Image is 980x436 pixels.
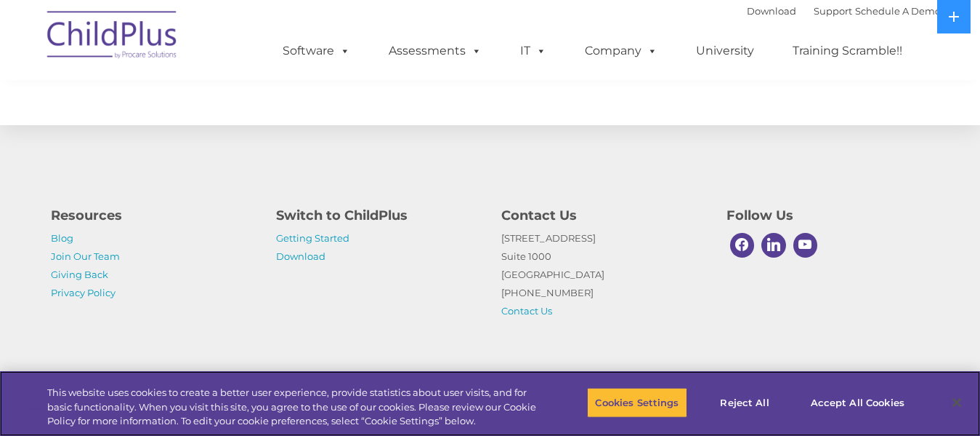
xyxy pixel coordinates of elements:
[778,36,917,66] a: Training Scramble!!
[855,5,941,17] a: Schedule A Demo
[814,5,852,17] a: Support
[747,5,796,17] a: Download
[681,36,769,66] a: University
[40,1,185,74] img: ChildPlus by Procare Solutions
[51,287,116,298] a: Privacy Policy
[51,269,108,280] a: Giving Back
[47,386,539,429] div: This website uses cookies to create a better user experience, provide statistics about user visit...
[587,387,687,418] button: Cookies Settings
[276,232,349,244] a: Getting Started
[374,36,496,66] a: Assessments
[941,387,973,419] button: Close
[790,229,822,261] a: Youtube
[726,205,930,226] h4: Follow Us
[276,205,479,226] h4: Switch to ChildPlus
[758,229,790,261] a: Linkedin
[747,5,941,17] font: |
[501,229,705,320] p: [STREET_ADDRESS] Suite 1000 [GEOGRAPHIC_DATA] [PHONE_NUMBER]
[276,250,325,262] a: Download
[268,36,365,66] a: Software
[570,36,672,66] a: Company
[726,229,758,261] a: Facebook
[803,387,912,418] button: Accept All Cookies
[501,305,552,317] a: Contact Us
[51,232,73,244] a: Blog
[51,205,254,226] h4: Resources
[506,36,561,66] a: IT
[501,205,705,226] h4: Contact Us
[51,250,120,262] a: Join Our Team
[700,387,790,418] button: Reject All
